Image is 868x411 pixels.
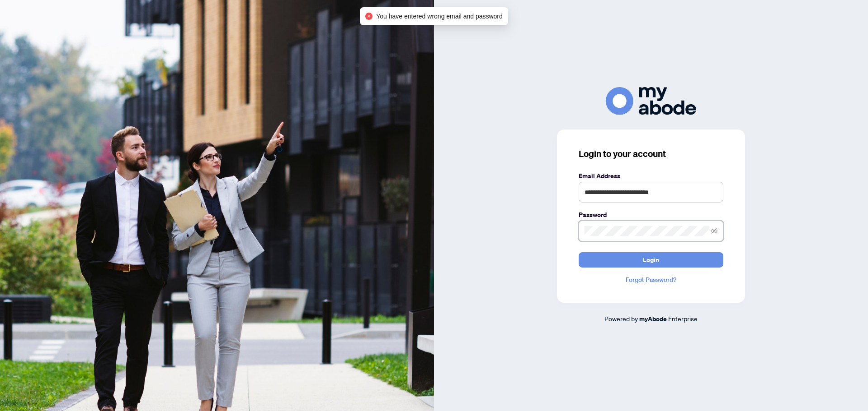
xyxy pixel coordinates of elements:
button: Login [579,252,723,268]
keeper-lock: Open Keeper Popup [698,226,708,236]
span: eye-invisible [711,228,717,234]
label: Email Address [579,171,723,181]
img: ma-logo [606,87,696,115]
span: close-circle [365,13,373,20]
label: Password [579,210,723,220]
span: Login [643,253,659,267]
a: Forgot Password? [579,275,723,285]
span: Enterprise [668,314,698,323]
a: myAbode [639,314,667,324]
span: Powered by [604,314,638,323]
h3: Login to your account [579,148,723,160]
span: You have entered wrong email and password [376,11,503,21]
